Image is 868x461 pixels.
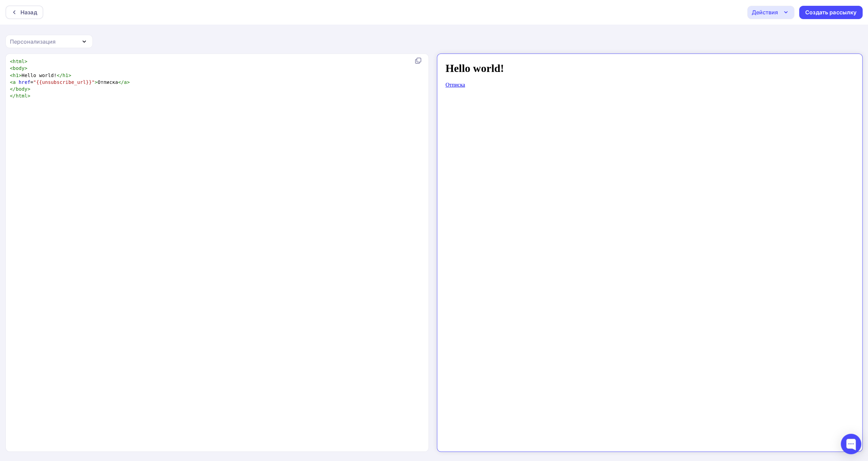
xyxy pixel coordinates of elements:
[25,65,28,71] span: >
[747,6,794,19] button: Действия
[127,79,130,85] span: >
[10,38,56,46] div: Персонализация
[752,8,778,16] div: Действия
[10,93,16,99] span: </
[33,79,95,85] span: "{{unsubscribe_url}}"
[27,86,30,92] span: >
[20,8,37,16] div: Назад
[10,65,13,71] span: <
[10,79,130,85] span: = Отписка
[10,73,71,78] span: Hello world!
[10,86,16,92] span: </
[19,73,22,78] span: >
[13,65,25,71] span: body
[19,79,30,85] span: href
[805,9,856,16] div: Создать рассылку
[62,73,68,78] span: h1
[27,93,30,99] span: >
[10,59,13,64] span: <
[13,79,16,85] span: a
[95,79,98,85] span: >
[16,86,27,92] span: body
[10,79,13,85] span: <
[13,59,25,64] span: html
[57,73,62,78] span: </
[16,93,27,99] span: html
[118,79,124,85] span: </
[10,73,13,78] span: <
[3,23,22,28] a: Отписка
[68,73,71,78] span: >
[124,79,127,85] span: a
[25,59,28,64] span: >
[3,3,412,15] h1: Hello world!
[5,35,93,48] button: Персонализация
[13,73,19,78] span: h1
